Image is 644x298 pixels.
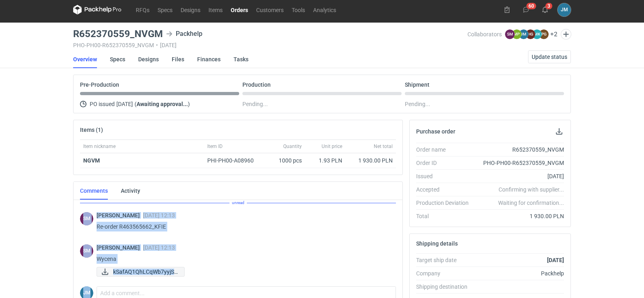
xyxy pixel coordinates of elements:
p: Re-order R463565662_KFIE [97,222,389,231]
span: Net total [374,143,393,150]
button: 3 [539,3,551,16]
p: Wycena [97,254,389,264]
strong: Awaiting approval... [137,101,188,107]
div: 1000 pcs [265,153,305,168]
div: Total [416,212,475,220]
span: • [156,42,158,48]
div: 1 930.00 PLN [475,212,564,220]
a: Overview [73,50,97,68]
div: R652370559_NVGM [475,146,564,154]
h2: Items (1) [80,127,103,133]
figcaption: SM [80,244,93,258]
span: [PERSON_NAME] [97,244,143,251]
figcaption: MK [532,29,542,39]
button: Edit collaborators [561,29,571,40]
h3: R652370559_NVGM [73,29,163,39]
a: RFQs [132,5,154,15]
div: Shipping destination [416,283,475,291]
span: kSafAQ1QhLCqWb7yyjSt... [113,267,178,276]
figcaption: JM [519,29,528,39]
em: Waiting for confirmation... [498,199,564,207]
a: Tasks [234,50,248,68]
span: Item nickname [83,143,116,150]
span: ) [188,101,190,107]
h2: Shipping details [416,240,458,247]
span: Collaborators [467,31,502,38]
a: Orders [227,5,252,15]
a: Specs [154,5,177,15]
span: ( [135,101,137,107]
figcaption: PG [539,29,549,39]
a: Analytics [309,5,340,15]
div: Target ship date [416,256,475,264]
div: Packhelp [166,29,202,39]
figcaption: SM [505,29,515,39]
svg: Packhelp Pro [73,5,122,15]
div: PO issued [80,99,239,109]
div: Sebastian Markut [80,244,93,258]
a: Finances [197,50,221,68]
div: Order name [416,146,475,154]
span: [DATE] 12:13 [143,212,175,219]
button: 60 [520,3,532,16]
a: Designs [177,5,204,15]
div: Sebastian Markut [80,212,93,225]
div: [DATE] [475,172,564,180]
div: Company [416,269,475,277]
div: Accepted [416,185,475,194]
a: Items [204,5,227,15]
div: Packhelp [475,269,564,277]
figcaption: HG [526,29,535,39]
div: PHO-PH00-R652370559_NVGM [DATE] [73,42,467,48]
button: Update status [528,50,571,63]
span: unread [229,198,247,207]
p: Shipment [405,81,429,88]
div: 1.93 PLN [308,156,342,165]
strong: NGVM [83,157,100,164]
span: Unit price [322,143,342,150]
div: Issued [416,172,475,180]
div: PHI-PH00-A08960 [207,156,261,165]
strong: [DATE] [547,257,564,263]
div: kSafAQ1QhLCqWb7yyjStDkkLY2xC1vFbRTQzxPxe.docx [97,267,177,277]
a: Files [172,50,184,68]
div: Joanna Myślak [558,3,571,17]
figcaption: MP [512,29,522,39]
a: Specs [110,50,125,68]
div: Order ID [416,159,475,167]
p: Pre-Production [80,81,119,88]
h2: Purchase order [416,128,455,135]
div: 1 930.00 PLN [349,156,393,165]
span: Item ID [207,143,223,150]
a: Activity [121,182,140,200]
span: [DATE] 12:13 [143,244,175,251]
em: Confirming with supplier... [499,186,564,193]
figcaption: SM [80,212,93,225]
span: [PERSON_NAME] [97,212,143,219]
p: Production [242,81,271,88]
div: Production Deviation [416,199,475,207]
a: Customers [252,5,288,15]
a: Tools [288,5,309,15]
button: JM [558,3,571,17]
button: +2 [550,31,558,38]
a: Comments [80,182,108,200]
span: Quantity [283,143,302,150]
span: Update status [532,54,567,60]
div: PHO-PH00-R652370559_NVGM [475,159,564,167]
a: Designs [138,50,159,68]
span: Pending... [242,99,268,109]
div: Pending... [405,99,564,109]
a: kSafAQ1QhLCqWb7yyjSt... [97,267,185,277]
button: Download PO [554,127,564,136]
span: [DATE] [116,99,133,109]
